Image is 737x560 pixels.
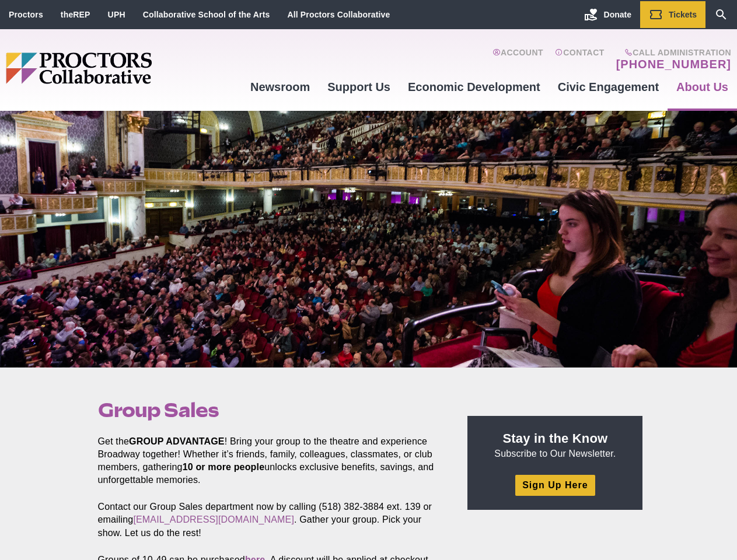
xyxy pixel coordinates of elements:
[481,430,628,460] p: Subscribe to Our Newsletter.
[98,501,441,539] p: Contact our Group Sales department now by calling (518) 382-3884 ext. 139 or emailing . Gather yo...
[242,71,319,103] a: Newsroom
[108,10,125,19] a: UPH
[640,1,705,28] a: Tickets
[515,475,595,495] a: Sign Up Here
[129,436,225,446] strong: GROUP ADVANTAGE
[616,57,731,71] a: [PHONE_NUMBER]
[555,48,605,71] a: Contact
[287,10,390,19] a: All Proctors Collaborative
[133,514,294,524] a: [EMAIL_ADDRESS][DOMAIN_NAME]
[143,10,270,19] a: Collaborative School of the Arts
[604,10,631,19] span: Donate
[575,1,640,28] a: Donate
[9,10,43,19] a: Proctors
[98,399,441,421] h1: Group Sales
[493,48,543,71] a: Account
[61,10,90,19] a: theREP
[6,52,242,84] img: Proctors logo
[705,1,737,28] a: Search
[503,431,608,446] strong: Stay in the Know
[668,71,737,103] a: About Us
[98,435,441,487] p: Get the ! Bring your group to the theatre and experience Broadway together! Whether it’s friends,...
[183,462,265,472] strong: 10 or more people
[549,71,668,103] a: Civic Engagement
[319,71,399,103] a: Support Us
[399,71,549,103] a: Economic Development
[613,48,731,57] span: Call Administration
[669,10,697,19] span: Tickets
